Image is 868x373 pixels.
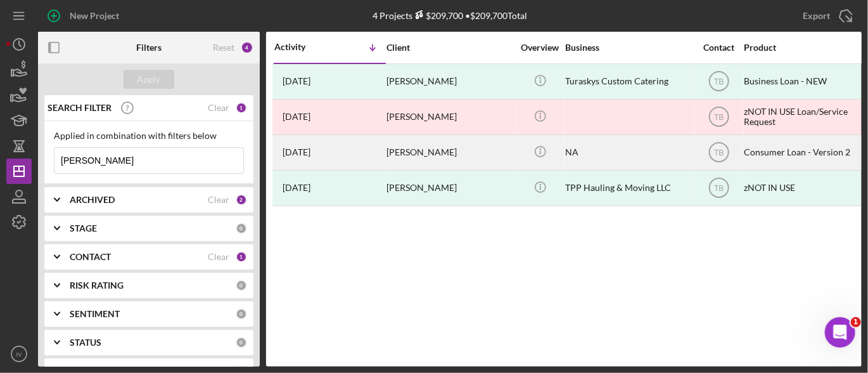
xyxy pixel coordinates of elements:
[386,65,513,98] div: [PERSON_NAME]
[136,43,162,53] b: Filters
[386,136,513,169] div: [PERSON_NAME]
[565,136,692,169] div: NA
[236,194,247,206] div: 2
[565,65,692,98] div: Turaskys Custom Catering
[54,131,244,141] div: Applied in combination with filters below
[241,41,253,54] div: 4
[825,317,855,348] iframe: Intercom live chat
[236,102,247,114] div: 1
[373,10,527,21] div: 4 Projects • $209,700 Total
[236,251,247,263] div: 1
[283,112,310,122] time: 2024-03-06 16:44
[70,280,124,291] b: RISK RATING
[236,337,247,348] div: 0
[16,351,22,358] text: IV
[283,76,310,86] time: 2024-03-26 16:08
[386,100,513,134] div: [PERSON_NAME]
[124,70,174,89] button: Apply
[236,308,247,320] div: 0
[851,317,861,327] span: 1
[274,42,330,52] div: Activity
[208,252,229,262] div: Clear
[516,43,564,53] div: Overview
[714,77,724,86] text: TB
[137,70,161,89] div: Apply
[213,43,234,53] div: Reset
[803,3,830,29] div: Export
[70,252,111,262] b: CONTACT
[714,148,724,157] text: TB
[283,147,310,157] time: 2024-03-05 15:10
[565,43,692,53] div: Business
[70,3,119,29] div: New Project
[70,337,101,348] b: STATUS
[714,113,724,122] text: TB
[208,195,229,205] div: Clear
[70,195,115,205] b: ARCHIVED
[70,223,97,233] b: STAGE
[386,43,513,53] div: Client
[208,103,229,113] div: Clear
[6,341,32,367] button: IV
[714,184,724,193] text: TB
[386,171,513,205] div: [PERSON_NAME]
[412,10,463,21] div: $209,700
[790,3,862,29] button: Export
[38,3,132,29] button: New Project
[70,309,120,319] b: SENTIMENT
[695,43,743,53] div: Contact
[236,280,247,291] div: 0
[48,103,112,113] b: SEARCH FILTER
[236,223,247,234] div: 0
[283,183,310,193] time: 2023-03-07 14:34
[565,171,692,205] div: TPP Hauling & Moving LLC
